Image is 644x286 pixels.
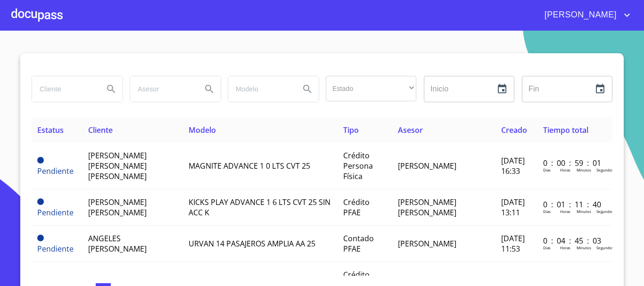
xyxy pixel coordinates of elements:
[577,167,591,172] p: Minutos
[537,8,633,23] button: account of current user
[543,158,607,168] p: 0 : 00 : 59 : 01
[398,161,456,171] span: [PERSON_NAME]
[326,76,416,101] div: ​
[560,167,570,172] p: Horas
[577,209,591,214] p: Minutos
[343,150,373,181] span: Crédito Persona Física
[88,233,147,254] span: ANGELES [PERSON_NAME]
[543,125,588,135] span: Tiempo total
[37,235,44,241] span: Pendiente
[88,150,147,181] span: [PERSON_NAME] [PERSON_NAME] [PERSON_NAME]
[501,155,525,176] span: [DATE] 16:33
[37,207,74,218] span: Pendiente
[543,236,607,246] p: 0 : 04 : 45 : 03
[228,76,292,102] input: search
[189,197,330,218] span: KICKS PLAY ADVANCE 1 6 LTS CVT 25 SIN ACC K
[596,245,614,250] p: Segundos
[37,157,44,163] span: Pendiente
[398,238,456,249] span: [PERSON_NAME]
[37,166,74,176] span: Pendiente
[543,199,607,210] p: 0 : 01 : 11 : 40
[343,125,359,135] span: Tipo
[296,78,319,100] button: Search
[501,125,527,135] span: Creado
[343,233,374,254] span: Contado PFAE
[88,197,147,218] span: [PERSON_NAME] [PERSON_NAME]
[596,209,614,214] p: Segundos
[37,125,64,135] span: Estatus
[130,76,194,102] input: search
[398,197,456,218] span: [PERSON_NAME] [PERSON_NAME]
[398,125,423,135] span: Asesor
[32,76,96,102] input: search
[543,167,551,172] p: Dias
[501,197,525,218] span: [DATE] 13:11
[596,167,614,172] p: Segundos
[537,8,621,23] span: [PERSON_NAME]
[37,244,74,254] span: Pendiente
[198,78,221,100] button: Search
[501,233,525,254] span: [DATE] 11:53
[189,161,310,171] span: MAGNITE ADVANCE 1 0 LTS CVT 25
[100,78,123,100] button: Search
[189,125,216,135] span: Modelo
[343,197,370,218] span: Crédito PFAE
[577,245,591,250] p: Minutos
[37,198,44,205] span: Pendiente
[543,245,551,250] p: Dias
[88,125,113,135] span: Cliente
[543,209,551,214] p: Dias
[189,238,315,249] span: URVAN 14 PASAJEROS AMPLIA AA 25
[560,209,570,214] p: Horas
[560,245,570,250] p: Horas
